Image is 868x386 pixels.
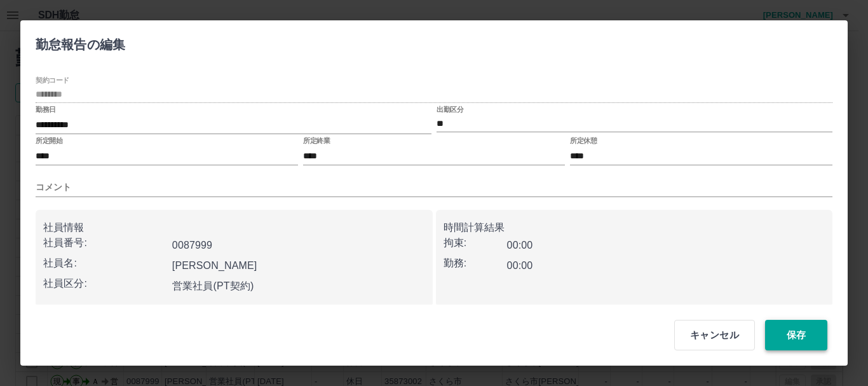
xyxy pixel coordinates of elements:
p: 勤務: [444,256,507,271]
label: 出勤区分 [437,105,463,114]
b: [PERSON_NAME] [172,260,257,271]
label: 所定開始 [36,136,62,146]
b: 00:00 [507,240,533,251]
button: キャンセル [674,320,755,350]
b: 00:00 [507,260,533,271]
p: 時間計算結果 [444,220,825,235]
p: 社員区分: [43,276,167,291]
p: 社員情報 [43,220,425,235]
p: 社員名: [43,256,167,271]
p: 社員番号: [43,235,167,251]
h2: 勤怠報告の編集 [20,20,140,64]
label: 勤務日 [36,105,56,114]
label: 所定終業 [303,136,330,146]
button: 保存 [765,320,827,350]
b: 営業社員(PT契約) [172,280,254,291]
b: 0087999 [172,240,212,251]
label: 所定休憩 [570,136,597,146]
p: 拘束: [444,235,507,251]
label: 契約コード [36,76,69,85]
